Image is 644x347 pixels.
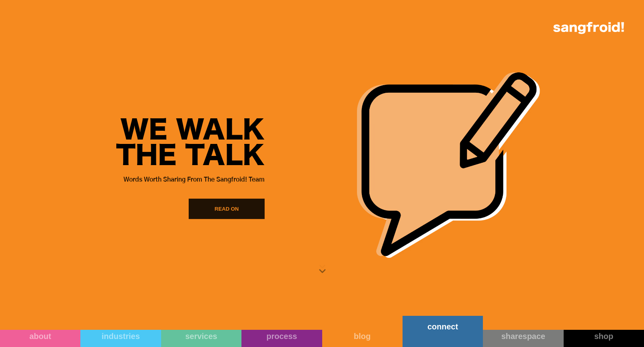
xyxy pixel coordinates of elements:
[80,330,161,347] a: industries
[564,330,644,347] a: shop
[189,199,265,219] a: Read On
[553,22,624,34] img: logo
[403,322,483,331] div: connect
[322,331,403,341] div: blog
[241,331,322,341] div: process
[80,331,161,341] div: industries
[483,331,563,341] div: sharespace
[403,316,483,347] a: connect
[116,118,265,169] h2: WE WALK THE TALK
[322,330,403,347] a: blog
[483,330,563,347] a: sharespace
[161,330,241,347] a: services
[116,173,265,185] div: Words Worth Sharing From The Sangfroid! Team
[161,331,241,341] div: services
[311,151,334,156] a: privacy policy
[241,330,322,347] a: process
[215,205,239,213] div: Read On
[564,331,644,341] div: shop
